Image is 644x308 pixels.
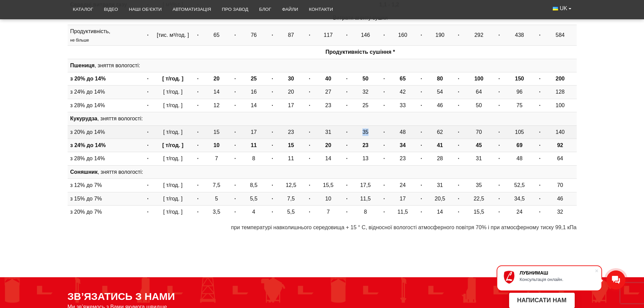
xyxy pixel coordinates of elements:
[271,129,273,135] strong: ·
[547,2,576,15] button: UK
[276,179,306,192] td: 12,5
[351,206,380,219] td: 8
[346,89,348,95] strong: ·
[498,129,500,135] strong: ·
[288,142,294,148] strong: 15
[313,25,343,46] td: 117
[351,179,380,192] td: 17,5
[251,76,257,81] strong: 25
[276,152,306,165] td: 11
[544,25,576,46] td: 584
[70,169,98,175] strong: Соняшник
[388,99,418,112] td: 33
[147,142,148,148] strong: ·
[458,129,459,135] strong: ·
[383,129,385,135] strong: ·
[147,102,148,108] strong: ·
[197,142,198,148] strong: ·
[68,86,144,99] td: з 24% до 14%
[70,142,106,148] strong: з 24% до 14%
[383,182,385,188] strong: ·
[458,102,459,108] strong: ·
[234,129,236,135] strong: ·
[309,32,310,38] strong: ·
[152,192,194,205] td: [ т/год. ]
[383,32,385,38] strong: ·
[458,89,459,95] strong: ·
[462,206,495,219] td: 15,5
[70,38,89,43] sub: не більше
[99,2,124,17] a: Відео
[68,152,144,165] td: з 28% до 14%
[544,179,576,192] td: 70
[152,86,194,99] td: [ т/год. ]
[498,102,500,108] strong: ·
[197,196,198,202] strong: ·
[425,152,455,165] td: 28
[351,99,380,112] td: 25
[351,192,380,205] td: 11,5
[276,86,306,99] td: 20
[251,142,257,148] strong: 11
[498,32,500,38] strong: ·
[70,76,106,81] strong: з 20% до 14%
[288,76,294,81] strong: 30
[544,206,576,219] td: 32
[313,125,343,139] td: 31
[234,89,236,95] strong: ·
[503,192,536,205] td: 34,5
[313,206,343,219] td: 7
[383,102,385,108] strong: ·
[197,156,198,161] strong: ·
[68,165,577,179] td: , зняття вологості:
[309,182,310,188] strong: ·
[309,129,310,135] strong: ·
[421,182,422,188] strong: ·
[498,89,500,95] strong: ·
[556,76,565,81] strong: 200
[197,209,198,215] strong: ·
[383,156,385,161] strong: ·
[462,99,495,112] td: 50
[202,125,231,139] td: 15
[351,25,380,46] td: 146
[234,209,236,215] strong: ·
[346,209,348,215] strong: ·
[351,125,380,139] td: 35
[152,152,194,165] td: [ т/год. ]
[147,156,148,161] strong: ·
[239,99,268,112] td: 14
[458,209,459,215] strong: ·
[421,142,422,148] strong: ·
[458,196,459,202] strong: ·
[254,2,277,17] a: Блог
[271,156,273,161] strong: ·
[383,196,385,202] strong: ·
[458,156,459,161] strong: ·
[544,125,576,139] td: 140
[421,32,422,38] strong: ·
[476,142,482,148] strong: 45
[239,86,268,99] td: 16
[539,156,541,161] strong: ·
[325,142,331,148] strong: 20
[68,224,577,231] p: при температурі навколишнього середовища + 15 ° С, відносної вологості атмосферного повітря 70% і...
[309,209,310,215] strong: ·
[539,102,541,108] strong: ·
[271,102,273,108] strong: ·
[309,142,310,148] strong: ·
[309,196,310,202] strong: ·
[234,156,236,161] strong: ·
[68,2,99,17] a: Каталог
[498,156,500,161] strong: ·
[68,59,577,72] td: , зняття вологості:
[520,270,595,276] div: ЛУБНИМАШ
[346,76,348,81] strong: ·
[517,142,523,148] strong: 69
[162,142,183,148] strong: [ т/год. ]
[437,76,443,81] strong: 80
[437,142,443,148] strong: 41
[544,86,576,99] td: 128
[515,76,524,81] strong: 150
[68,112,577,125] td: , зняття вологості:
